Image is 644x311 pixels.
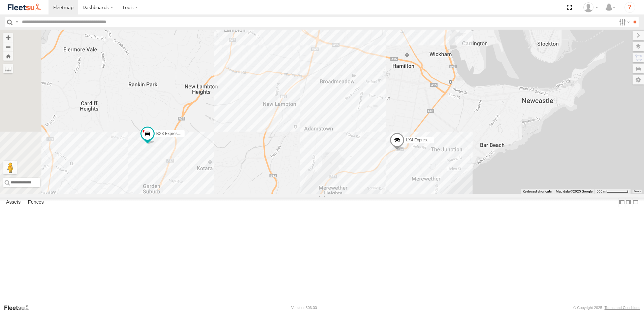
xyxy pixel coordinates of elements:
button: Zoom in [3,33,13,42]
label: Map Settings [633,75,644,84]
div: Version: 306.00 [291,306,317,310]
label: Dock Summary Table to the Right [625,198,632,207]
label: Measure [3,64,13,73]
button: Map Scale: 500 m per 62 pixels [594,189,631,194]
button: Drag Pegman onto the map to open Street View [3,161,17,174]
a: Terms and Conditions [605,306,640,310]
label: Fences [25,198,47,207]
label: Search Filter Options [616,17,631,27]
span: BX3 Express Ute [156,132,187,136]
span: Map data ©2025 Google [556,189,592,193]
div: James Cullen [581,2,601,12]
label: Assets [3,198,24,207]
span: 500 m [597,189,606,193]
a: Terms (opens in new tab) [634,190,641,193]
img: fleetsu-logo-horizontal.svg [7,3,42,12]
button: Zoom Home [3,51,13,61]
span: LX4 Express Ute [406,138,436,142]
label: Hide Summary Table [632,198,639,207]
i: ? [624,2,635,13]
a: Visit our Website [4,304,35,311]
div: © Copyright 2025 - [573,306,640,310]
label: Dock Summary Table to the Left [618,198,625,207]
button: Zoom out [3,42,13,51]
button: Keyboard shortcuts [523,189,552,194]
label: Search Query [14,17,20,27]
